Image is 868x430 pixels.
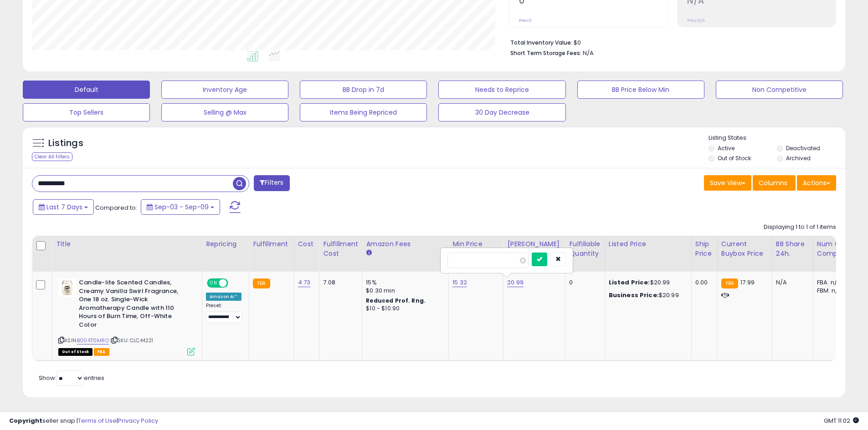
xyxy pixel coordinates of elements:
div: BB Share 24h. [776,239,809,258]
span: OFF [227,279,241,287]
div: Title [56,239,198,249]
b: Total Inventory Value: [510,39,572,46]
a: 15.32 [452,278,467,287]
span: 17.99 [740,278,755,287]
div: Displaying 1 to 1 of 1 items [764,223,836,232]
div: Listed Price [609,239,688,249]
button: Columns [753,175,796,191]
a: Privacy Policy [118,416,158,425]
div: $10 - $10.90 [366,305,442,313]
div: Num of Comp. [817,239,850,258]
button: Non Competitive [716,81,843,99]
button: Needs to Reprice [438,81,565,99]
span: | SKU: CLC44221 [110,337,154,344]
label: Archived [786,154,811,162]
small: Prev: 0 [519,18,532,23]
b: Listed Price: [609,278,650,287]
a: 20.99 [507,278,524,287]
div: Clear All Filters [32,152,72,161]
label: Deactivated [786,144,820,152]
span: FBA [94,348,109,356]
button: Sep-03 - Sep-09 [141,199,220,215]
button: BB Drop in 7d [300,81,427,99]
div: Fulfillment [253,239,290,249]
div: Cost [298,239,316,249]
b: Short Term Storage Fees: [510,49,581,57]
strong: Copyright [9,416,42,425]
div: Fulfillable Quantity [569,239,601,258]
div: 15% [366,278,442,287]
a: Terms of Use [78,416,117,425]
button: Top Sellers [23,103,150,121]
div: 0.00 [695,278,710,287]
small: Prev: N/A [687,18,705,23]
button: Default [23,81,150,99]
div: Amazon Fees [366,239,445,249]
span: Columns [759,178,787,187]
p: Listing States: [709,134,845,142]
div: [PERSON_NAME] [507,239,561,249]
span: Compared to: [95,203,137,212]
span: Last 7 Days [46,202,82,212]
b: Business Price: [609,291,659,299]
button: BB Price Below Min [577,81,704,99]
div: Ship Price [695,239,714,258]
label: Out of Stock [718,154,751,162]
div: 7.08 [323,278,355,287]
span: 2025-09-17 11:02 GMT [824,416,859,425]
div: $0.30 min [366,287,442,295]
button: Actions [797,175,836,191]
span: Sep-03 - Sep-09 [154,202,209,212]
span: N/A [583,49,594,57]
h5: Listings [48,137,83,150]
span: Show: entries [39,374,104,382]
div: Repricing [206,239,245,249]
button: 30 Day Decrease [438,103,565,121]
div: 0 [569,278,597,287]
b: Candle-lite Scented Candles, Creamy Vanilla Swirl Fragrance, One 18 oz. Single-Wick Aromatherapy ... [79,278,190,331]
a: B004T1SMRO [77,337,109,344]
div: Current Buybox Price [721,239,768,258]
button: Filters [254,175,289,191]
a: 4.73 [298,278,311,287]
div: $20.99 [609,278,684,287]
div: Fulfillment Cost [323,239,358,258]
small: FBA [253,278,270,288]
div: Preset: [206,303,242,323]
span: All listings that are currently out of stock and unavailable for purchase on Amazon [58,348,92,356]
b: Reduced Prof. Rng. [366,297,426,304]
button: Last 7 Days [33,199,94,215]
img: 41B3w-g2-YS._SL40_.jpg [58,278,77,297]
label: Active [718,144,734,152]
button: Items Being Repriced [300,103,427,121]
div: Min Price [452,239,499,249]
div: ASIN: [58,278,195,354]
li: $0 [510,36,829,47]
small: Amazon Fees. [366,249,371,257]
div: $20.99 [609,291,684,299]
div: N/A [776,278,806,287]
div: FBA: n/a [817,278,847,287]
small: FBA [721,278,738,288]
button: Save View [704,175,751,191]
div: seller snap | | [9,417,158,425]
div: FBM: n/a [817,287,847,295]
button: Selling @ Max [161,103,288,121]
span: ON [208,279,219,287]
button: Inventory Age [161,81,288,99]
div: Amazon AI * [206,293,241,301]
